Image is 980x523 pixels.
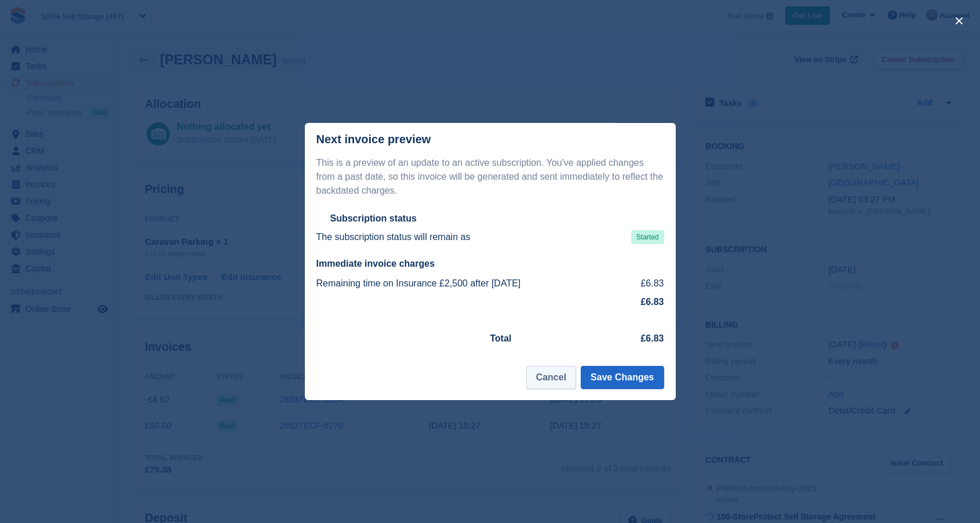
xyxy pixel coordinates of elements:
strong: £6.83 [640,333,664,343]
button: Cancel [526,366,576,389]
td: £6.83 [628,274,664,293]
td: Remaining time on Insurance £2,500 after [DATE] [316,274,629,293]
span: Started [631,230,664,244]
p: This is a preview of an update to an active subscription. You've applied changes from a past date... [316,156,664,198]
h2: Subscription status [330,213,417,224]
strong: £6.83 [640,297,664,307]
button: close [950,12,968,30]
strong: Total [490,333,512,343]
p: Next invoice preview [316,133,431,146]
button: Save Changes [581,366,664,389]
h2: Immediate invoice charges [316,258,664,270]
p: The subscription status will remain as [316,230,471,244]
